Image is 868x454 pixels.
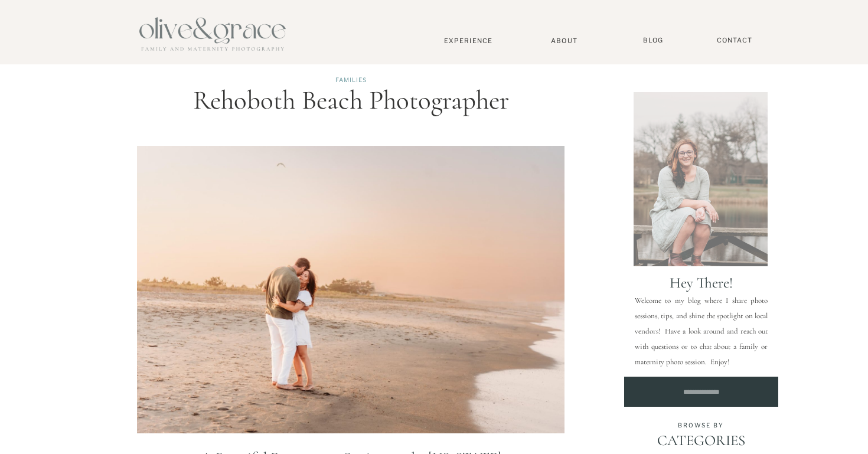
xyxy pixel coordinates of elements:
[634,274,768,288] p: Hey there!
[140,87,562,113] h1: Rehoboth Beach Photographer
[635,293,768,364] p: Welcome to my blog where I share photo sessions, tips, and shine the spotlight on local vendors! ...
[711,36,758,45] a: Contact
[637,432,766,449] p: CATEGORIES
[335,76,367,83] a: Families
[649,422,752,429] p: browse by
[137,146,564,433] img: Rehoboth Beach photographer
[638,36,668,45] a: BLOG
[429,37,507,45] a: Experience
[546,37,582,44] a: About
